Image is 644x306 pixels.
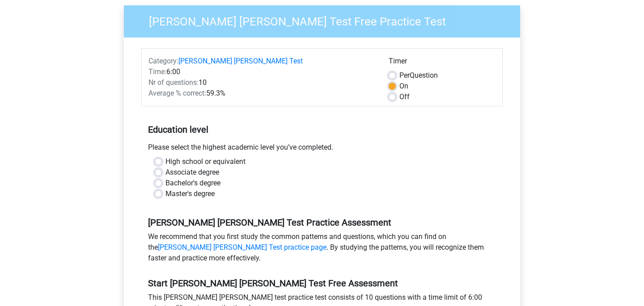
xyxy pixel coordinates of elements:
div: 6:00 [142,67,382,77]
a: [PERSON_NAME] [PERSON_NAME] Test [178,57,303,65]
div: 10 [142,77,382,88]
label: Master's degree [165,189,215,199]
h5: [PERSON_NAME] [PERSON_NAME] Test Practice Assessment [148,217,496,228]
span: Nr of questions: [148,78,199,87]
div: We recommend that you first study the common patterns and questions, which you can find on the . ... [141,231,503,267]
h5: Start [PERSON_NAME] [PERSON_NAME] Test Free Assessment [148,278,496,289]
div: Please select the highest academic level you’ve completed. [141,142,503,156]
label: High school or equivalent [165,156,246,167]
label: Associate degree [165,167,219,178]
h5: Education level [148,121,496,138]
div: 59.3% [142,88,382,99]
a: [PERSON_NAME] [PERSON_NAME] Test practice page [158,243,326,252]
span: Category: [148,57,178,65]
span: Time: [148,67,166,76]
label: Question [399,70,438,81]
div: Timer [389,56,496,70]
h3: [PERSON_NAME] [PERSON_NAME] Test Free Practice Test [138,11,513,29]
span: Per [399,71,410,80]
label: On [399,81,408,92]
label: Off [399,92,410,102]
span: Average % correct: [148,89,206,97]
label: Bachelor's degree [165,178,220,189]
